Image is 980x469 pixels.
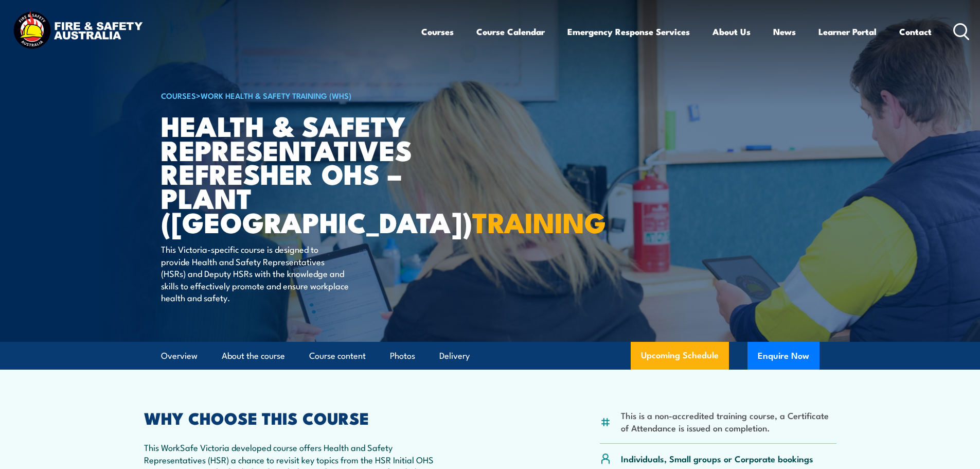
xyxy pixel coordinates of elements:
[144,410,444,425] h2: WHY CHOOSE THIS COURSE
[161,243,349,303] p: This Victoria-specific course is designed to provide Health and Safety Representatives (HSRs) and...
[747,342,819,370] button: Enquire Now
[201,90,351,101] a: Work Health & Safety Training (WHS)
[712,18,751,45] a: About Us
[818,18,877,45] a: Learner Portal
[161,113,415,234] h1: Health & Safety Representatives Refresher OHS – Plant ([GEOGRAPHIC_DATA])
[773,18,796,45] a: News
[439,342,470,370] a: Delivery
[161,342,198,370] a: Overview
[161,90,196,101] a: COURSES
[899,18,932,45] a: Contact
[309,342,366,370] a: Course content
[621,409,836,433] li: This is a non-accredited training course, a Certificate of Attendance is issued on completion.
[476,18,545,45] a: Course Calendar
[421,18,454,45] a: Courses
[621,453,813,464] p: Individuals, Small groups or Corporate bookings
[222,342,285,370] a: About the course
[567,18,690,45] a: Emergency Response Services
[631,342,729,370] a: Upcoming Schedule
[390,342,415,370] a: Photos
[161,89,415,101] h6: >
[472,200,606,242] strong: TRAINING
